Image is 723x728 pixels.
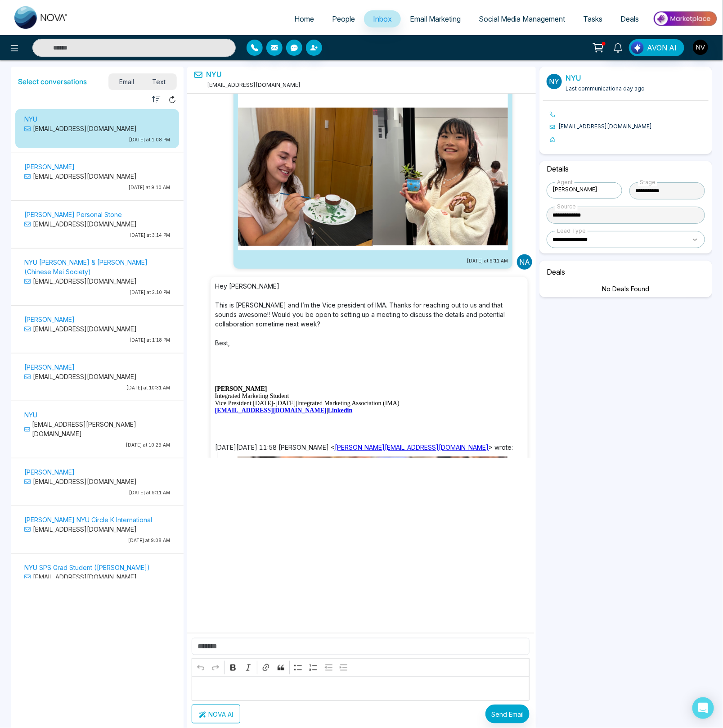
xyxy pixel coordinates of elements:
span: Deals [620,14,639,23]
p: [EMAIL_ADDRESS][DOMAIN_NAME] [24,372,170,381]
p: [PERSON_NAME] [24,362,170,372]
a: People [323,10,364,27]
a: Tasks [574,10,611,27]
div: Open Intercom Messenger [692,697,714,719]
p: [DATE] at 9:08 AM [24,537,170,544]
p: [PERSON_NAME] NYU Circle K International [24,515,170,525]
button: Send Email [485,705,530,723]
span: Inbox [373,14,392,23]
div: Stage [638,178,657,186]
div: Source [555,203,578,211]
div: Lead Type [555,227,588,235]
p: [PERSON_NAME] [24,315,170,324]
p: [DATE] at 9:11 AM [24,489,170,496]
a: Home [285,10,323,27]
p: Na [517,254,532,270]
p: [EMAIL_ADDRESS][DOMAIN_NAME] [24,124,170,133]
small: [DATE] at 9:11 AM [238,258,508,264]
span: [EMAIL_ADDRESS][DOMAIN_NAME] [205,81,301,88]
img: Lead Flow [631,41,644,54]
a: Social Media Management [470,10,574,27]
h6: Deals [543,264,709,280]
p: [PERSON_NAME] [24,162,170,172]
p: NYU SPS Grad Student ([PERSON_NAME]) [24,563,170,572]
span: Email [111,76,144,88]
a: NYU [206,70,221,79]
p: [DATE] at 2:10 PM [24,289,170,296]
p: NYU [PERSON_NAME] & [PERSON_NAME] (Chinese Mei Society) [24,258,170,276]
p: [EMAIL_ADDRESS][DOMAIN_NAME] [24,276,170,286]
p: [EMAIL_ADDRESS][DOMAIN_NAME] [24,572,170,582]
div: No Deals Found [543,284,709,294]
p: [EMAIL_ADDRESS][DOMAIN_NAME] [24,525,170,534]
p: [EMAIL_ADDRESS][PERSON_NAME][DOMAIN_NAME] [24,420,170,439]
a: Deals [611,10,648,27]
button: NOVA AI [192,705,240,723]
p: [DATE] at 9:10 AM [24,184,170,191]
span: Last communication a day ago [566,85,645,92]
p: [PERSON_NAME] Personal Stone [24,210,170,219]
span: Home [294,14,314,23]
p: [DATE] at 1:18 PM [24,337,170,344]
p: [EMAIL_ADDRESS][DOMAIN_NAME] [24,219,170,229]
p: [EMAIL_ADDRESS][DOMAIN_NAME] [24,477,170,486]
div: [PERSON_NAME] [547,182,622,199]
span: Text [143,76,175,88]
p: [EMAIL_ADDRESS][DOMAIN_NAME] [24,324,170,334]
div: Editor toolbar [192,659,530,676]
img: User Avatar [693,40,708,55]
h6: Details [543,161,709,177]
a: Email Marketing [401,10,470,27]
div: Agent [555,178,575,186]
span: Email Marketing [410,14,461,23]
span: People [332,14,355,23]
a: NYU [566,73,581,82]
p: NYU [24,410,170,420]
p: NY [547,74,562,89]
li: [EMAIL_ADDRESS][DOMAIN_NAME] [550,122,709,131]
p: NYU [24,114,170,124]
div: Editor editing area: main [192,676,530,701]
span: AVON AI [647,42,677,53]
p: [EMAIL_ADDRESS][DOMAIN_NAME] [24,172,170,181]
img: Market-place.gif [652,9,718,29]
p: [DATE] at 10:31 AM [24,384,170,391]
a: Inbox [364,10,401,27]
span: Tasks [583,14,602,23]
button: AVON AI [629,39,684,56]
p: [DATE] at 3:14 PM [24,232,170,239]
img: Nova CRM Logo [14,6,68,29]
span: Social Media Management [479,14,565,23]
h5: Select conversations [18,77,87,86]
p: [DATE] at 10:29 AM [24,442,170,448]
p: [PERSON_NAME] [24,467,170,477]
p: [DATE] at 1:08 PM [24,136,170,143]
